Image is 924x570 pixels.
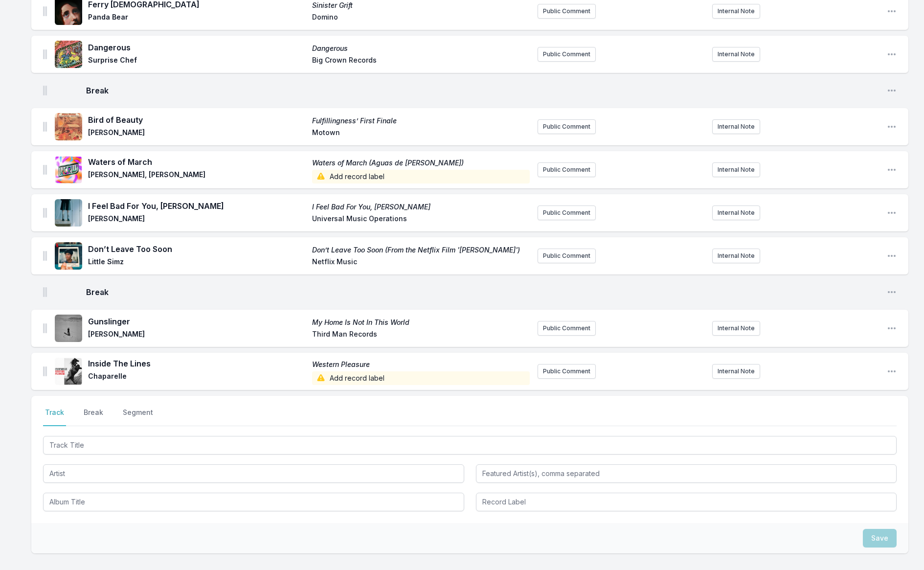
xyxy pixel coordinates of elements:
[88,358,306,369] span: Inside The Lines
[312,0,530,10] span: Sinister Grift
[312,202,530,212] span: I Feel Bad For You, [PERSON_NAME]
[887,165,897,175] button: Open playlist item options
[712,249,760,263] button: Internal Note
[887,366,897,376] button: Open playlist item options
[88,200,306,212] span: I Feel Bad For You, [PERSON_NAME]
[887,208,897,218] button: Open playlist item options
[312,12,530,24] span: Domino
[55,315,82,342] img: My Home Is Not In This World
[43,165,47,175] img: Drag Handle
[538,364,596,379] button: Public Comment
[88,316,306,327] span: Gunslinger
[88,170,306,183] span: [PERSON_NAME], [PERSON_NAME]
[88,243,306,255] span: Don’t Leave Too Soon
[538,4,596,19] button: Public Comment
[86,85,879,96] span: Break
[121,408,155,426] button: Segment
[712,119,760,134] button: Internal Note
[43,408,66,426] button: Track
[43,493,464,511] input: Album Title
[312,371,530,385] span: Add record label
[88,156,306,168] span: Waters of March
[312,257,530,269] span: Netflix Music
[43,208,47,218] img: Drag Handle
[43,251,47,261] img: Drag Handle
[86,286,879,298] span: Break
[88,329,306,341] span: [PERSON_NAME]
[712,321,760,336] button: Internal Note
[538,321,596,336] button: Public Comment
[538,249,596,263] button: Public Comment
[88,214,306,226] span: [PERSON_NAME]
[312,318,530,327] span: My Home Is Not In This World
[43,49,47,59] img: Drag Handle
[887,86,897,95] button: Open playlist item options
[312,128,530,139] span: Motown
[887,287,897,297] button: Open playlist item options
[712,205,760,220] button: Internal Note
[312,44,530,53] span: Dangerous
[538,162,596,177] button: Public Comment
[312,245,530,255] span: Don’t Leave Too Soon (From the Netflix Film '[PERSON_NAME]')
[43,86,47,95] img: Drag Handle
[43,464,464,483] input: Artist
[538,119,596,134] button: Public Comment
[55,242,82,270] img: Don’t Leave Too Soon (From the Netflix Film 'Steve')
[55,358,82,385] img: Western Pleasure
[312,116,530,126] span: Fulfillingness’ First Finale
[312,360,530,369] span: Western Pleasure
[43,323,47,333] img: Drag Handle
[712,162,760,177] button: Internal Note
[712,47,760,62] button: Internal Note
[88,42,306,53] span: Dangerous
[312,329,530,341] span: Third Man Records
[88,128,306,139] span: [PERSON_NAME]
[88,55,306,67] span: Surprise Chef
[887,251,897,261] button: Open playlist item options
[712,364,760,379] button: Internal Note
[312,214,530,226] span: Universal Music Operations
[312,55,530,67] span: Big Crown Records
[43,436,897,455] input: Track Title
[887,122,897,132] button: Open playlist item options
[887,323,897,333] button: Open playlist item options
[43,122,47,132] img: Drag Handle
[88,114,306,126] span: Bird of Beauty
[887,6,897,16] button: Open playlist item options
[43,287,47,297] img: Drag Handle
[863,529,897,547] button: Save
[55,199,82,227] img: I Feel Bad For You, Dave
[312,158,530,168] span: Waters of March (Aguas de [PERSON_NAME])
[476,464,897,483] input: Featured Artist(s), comma separated
[43,366,47,376] img: Drag Handle
[88,257,306,269] span: Little Simz
[55,113,82,140] img: Fulfillingness’ First Finale
[476,493,897,511] input: Record Label
[55,41,82,68] img: Dangerous
[538,205,596,220] button: Public Comment
[88,12,306,24] span: Panda Bear
[55,156,82,183] img: Waters of March (Aguas de Marco)
[88,371,306,385] span: Chaparelle
[312,170,530,183] span: Add record label
[887,49,897,59] button: Open playlist item options
[82,408,105,426] button: Break
[538,47,596,62] button: Public Comment
[712,4,760,19] button: Internal Note
[43,6,47,16] img: Drag Handle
